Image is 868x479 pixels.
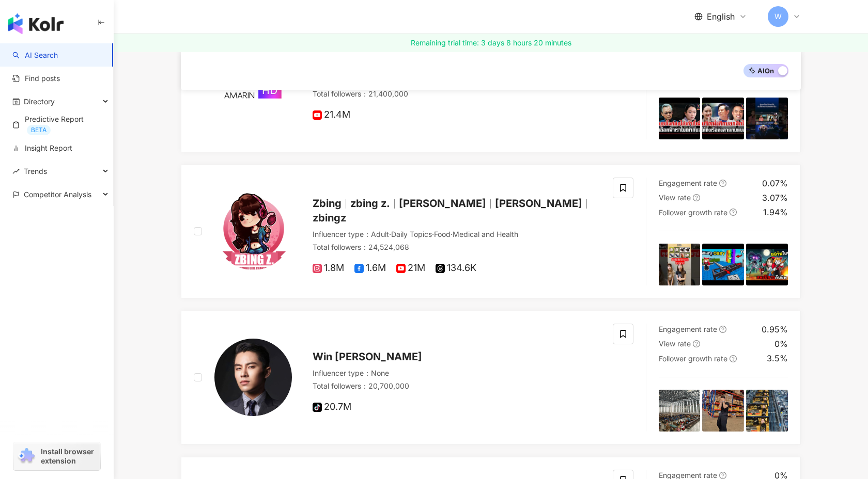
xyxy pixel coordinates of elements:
span: · [451,230,453,238]
a: chrome extensionInstall browser extension [13,442,100,470]
img: post-image [746,244,788,285]
span: Directory [24,90,55,113]
div: Total followers ： 20,700,000 [313,381,600,391]
img: post-image [702,98,744,139]
span: Medical and Health [453,230,518,238]
span: question-circle [719,326,726,333]
a: KOL AvatarWin [PERSON_NAME]Influencer type：NoneTotal followers：20,700,00020.7MEngagement rateques... [181,311,801,444]
span: Adult [371,230,389,238]
img: post-image [746,98,788,139]
span: Follower growth rate [659,354,727,363]
span: question-circle [730,355,737,362]
img: post-image [659,98,701,139]
span: question-circle [693,340,700,347]
img: KOL Avatar [214,339,292,416]
span: English [707,11,735,22]
span: Engagement rate [659,325,717,333]
span: Install browser extension [41,447,97,466]
span: question-circle [719,472,726,479]
img: logo [8,13,64,34]
a: KOL AvatarZbingzbing z.[PERSON_NAME][PERSON_NAME]zbingzInfluencer type：Adult·Daily Topics·Food·Me... [181,165,801,298]
img: post-image [659,390,701,432]
span: 1.6M [354,263,386,274]
span: [PERSON_NAME] [399,197,486,210]
span: Competitor Analysis [24,183,91,206]
div: 3.07% [762,192,788,203]
div: 0.07% [762,178,788,189]
span: Trends [24,159,47,183]
span: question-circle [730,209,737,216]
span: question-circle [693,194,700,201]
span: Daily Topics [391,230,432,238]
span: Engagement rate [659,179,717,187]
span: question-circle [719,180,726,187]
div: Influencer type ： None [313,368,600,378]
span: View rate [659,193,691,202]
img: post-image [659,244,701,285]
span: Win [PERSON_NAME] [313,350,422,363]
span: · [389,230,391,238]
span: zbing z. [350,197,390,210]
a: Find posts [12,73,60,84]
div: 3.5% [767,353,788,364]
span: 21.4M [313,109,350,120]
span: 21M [396,263,425,274]
span: Follower growth rate [659,208,727,217]
div: Influencer type ： [313,229,600,239]
span: Food [434,230,451,238]
div: Total followers ： 24,524,068 [313,242,600,252]
a: Insight Report [12,143,72,153]
span: Zbing [313,197,342,210]
span: 134.6K [436,263,476,274]
span: 20.7M [313,402,351,412]
img: chrome extension [17,448,36,465]
a: Predictive ReportBETA [12,114,105,135]
img: KOL Avatar [214,193,292,270]
span: View rate [659,339,691,348]
span: rise [12,168,20,175]
span: zbingz [313,212,346,224]
div: 0% [774,338,788,349]
img: post-image [702,244,744,285]
span: · [432,230,434,238]
a: Remaining trial time: 3 days 8 hours 20 minutes [114,34,868,52]
div: Total followers ： 21,400,000 [313,89,600,99]
span: W [774,11,782,22]
div: 1.94% [763,206,788,218]
span: 1.8M [313,263,344,274]
img: post-image [702,390,744,432]
img: post-image [746,390,788,432]
div: 0.95% [762,324,788,335]
span: [PERSON_NAME] [495,197,582,210]
a: searchAI Search [12,50,58,60]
